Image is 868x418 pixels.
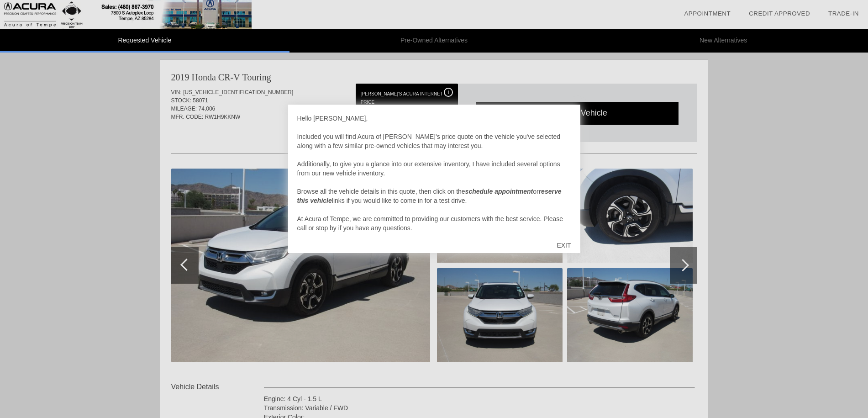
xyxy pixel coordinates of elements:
[828,10,859,17] a: Trade-In
[749,10,810,17] a: Credit Approved
[547,232,580,259] div: EXIT
[684,10,731,17] a: Appointment
[465,188,533,195] em: schedule appointment
[297,188,562,204] em: reserve this vehicle
[297,114,571,233] div: Hello [PERSON_NAME], Included you will find Acura of [PERSON_NAME]'s price quote on the vehicle y...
